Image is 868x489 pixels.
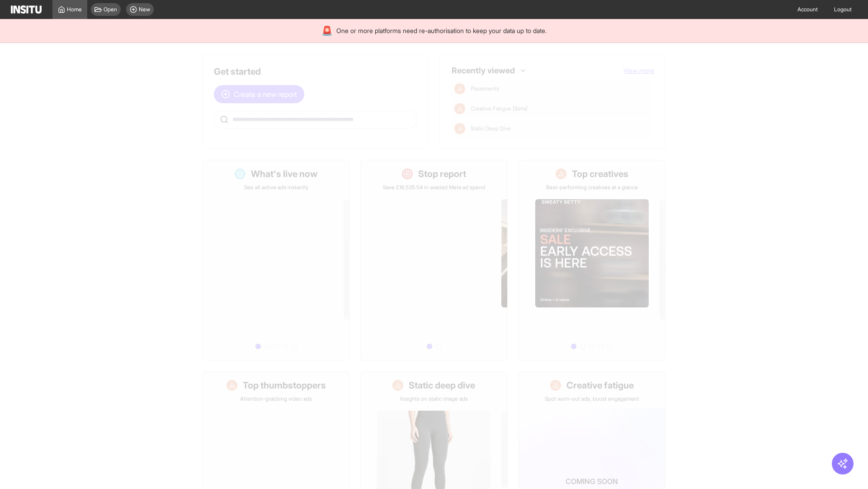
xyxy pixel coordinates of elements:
span: Open [104,6,117,13]
span: Home [67,6,82,13]
img: Logo [11,5,42,14]
span: One or more platforms need re-authorisation to keep your data up to date. [336,26,547,35]
div: 🚨 [321,24,333,37]
span: New [139,6,150,13]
